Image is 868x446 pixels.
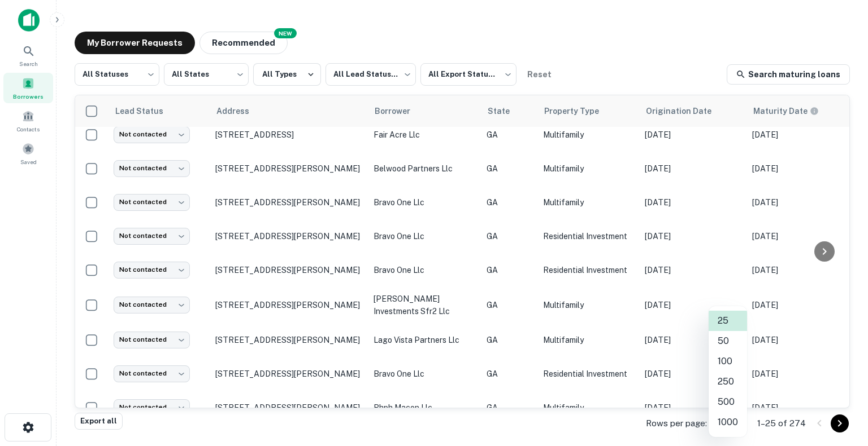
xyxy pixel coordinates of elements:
li: 50 [709,331,747,351]
li: 250 [709,372,747,392]
li: 1000 [709,412,747,432]
li: 100 [709,351,747,372]
li: 500 [709,392,747,412]
li: 25 [709,311,747,331]
iframe: Chat Widget [811,356,868,410]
